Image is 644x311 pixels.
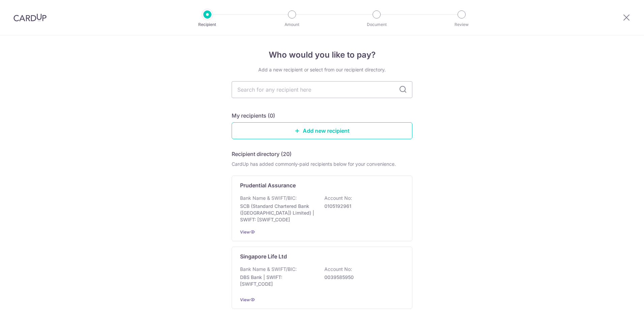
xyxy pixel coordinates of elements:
[13,13,47,22] img: CardUp
[232,161,412,167] div: CardUp has added commonly-paid recipients below for your convenience.
[601,291,637,308] iframe: Opens a widget where you can find more information
[324,274,400,281] p: 0039585950
[324,266,352,273] p: Account No:
[182,21,232,28] p: Recipient
[240,181,296,189] p: Prudential Assurance
[232,122,412,139] a: Add new recipient
[240,297,250,302] a: View
[240,266,297,273] p: Bank Name & SWIFT/BIC:
[240,229,250,235] a: View
[232,49,412,61] h4: Who would you like to pay?
[240,195,297,201] p: Bank Name & SWIFT/BIC:
[437,21,487,28] p: Review
[240,203,316,223] p: SCB (Standard Chartered Bank ([GEOGRAPHIC_DATA]) Limited) | SWIFT: [SWIFT_CODE]
[240,252,287,260] p: Singapore Life Ltd
[352,21,402,28] p: Document
[324,203,400,210] p: 0105192961
[232,81,412,98] input: Search for any recipient here
[232,66,412,73] div: Add a new recipient or select from our recipient directory.
[240,274,316,287] p: DBS Bank | SWIFT: [SWIFT_CODE]
[232,150,292,158] h5: Recipient directory (20)
[267,21,317,28] p: Amount
[324,195,352,201] p: Account No:
[232,112,275,120] h5: My recipients (0)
